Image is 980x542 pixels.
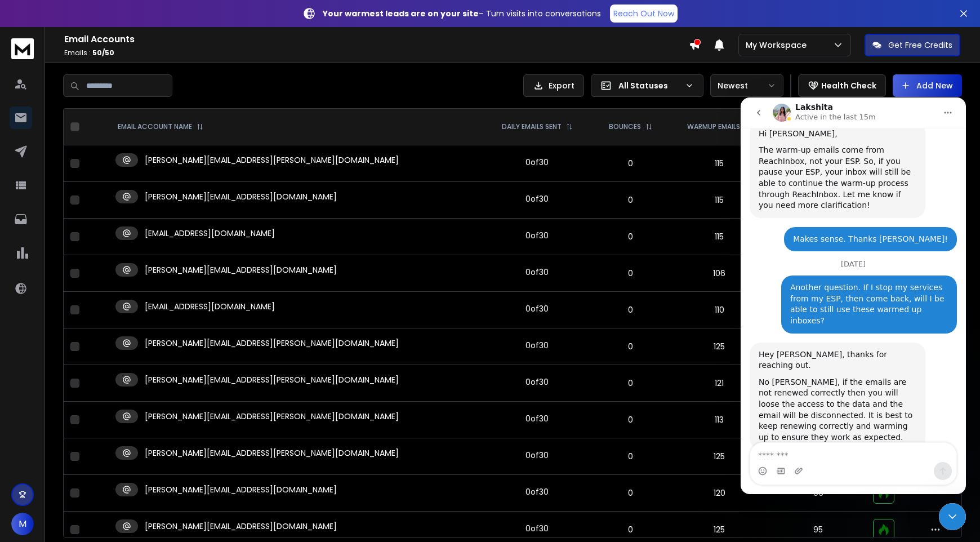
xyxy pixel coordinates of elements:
[145,374,399,385] p: [PERSON_NAME][EMAIL_ADDRESS][PERSON_NAME][DOMAIN_NAME]
[893,74,962,97] button: Add New
[11,513,34,535] button: M
[145,301,275,312] p: [EMAIL_ADDRESS][DOMAIN_NAME]
[599,268,662,279] p: 0
[798,74,886,97] button: Health Check
[92,48,114,57] span: 50 / 50
[525,523,549,534] div: 0 of 30
[669,402,770,438] td: 113
[323,8,479,19] strong: Your warmest leads are on your site
[145,521,337,532] p: [PERSON_NAME][EMAIL_ADDRESS][DOMAIN_NAME]
[669,365,770,402] td: 121
[669,255,770,292] td: 106
[525,230,549,241] div: 0 of 30
[610,5,678,23] a: Reach Out Now
[525,303,549,314] div: 0 of 30
[525,340,549,351] div: 0 of 30
[669,475,770,512] td: 120
[669,219,770,255] td: 115
[145,228,275,239] p: [EMAIL_ADDRESS][DOMAIN_NAME]
[865,34,960,56] button: Get Free Credits
[599,524,662,535] p: 0
[502,122,562,131] p: DAILY EMAILS SENT
[145,191,337,202] p: [PERSON_NAME][EMAIL_ADDRESS][DOMAIN_NAME]
[599,377,662,389] p: 0
[118,122,203,131] div: EMAIL ACCOUNT NAME
[609,122,641,131] p: BOUNCES
[323,8,601,19] p: – Turn visits into conversations
[599,487,662,499] p: 0
[618,80,680,91] p: All Statuses
[145,411,399,422] p: [PERSON_NAME][EMAIL_ADDRESS][PERSON_NAME][DOMAIN_NAME]
[599,194,662,206] p: 0
[64,48,689,57] p: Emails :
[525,157,549,168] div: 0 of 30
[669,328,770,365] td: 125
[741,97,966,494] iframe: Intercom live chat
[669,292,770,328] td: 110
[669,145,770,182] td: 115
[669,182,770,219] td: 115
[525,266,549,278] div: 0 of 30
[145,447,399,459] p: [PERSON_NAME][EMAIL_ADDRESS][PERSON_NAME][DOMAIN_NAME]
[599,341,662,352] p: 0
[746,39,811,51] p: My Workspace
[145,484,337,495] p: [PERSON_NAME][EMAIL_ADDRESS][DOMAIN_NAME]
[523,74,584,97] button: Export
[939,503,966,530] iframe: Intercom live chat
[710,74,783,97] button: Newest
[11,38,34,59] img: logo
[669,438,770,475] td: 125
[145,154,399,166] p: [PERSON_NAME][EMAIL_ADDRESS][PERSON_NAME][DOMAIN_NAME]
[599,304,662,316] p: 0
[599,451,662,462] p: 0
[525,450,549,461] div: 0 of 30
[525,193,549,205] div: 0 of 30
[613,8,674,19] p: Reach Out Now
[599,414,662,425] p: 0
[145,264,337,276] p: [PERSON_NAME][EMAIL_ADDRESS][DOMAIN_NAME]
[525,486,549,497] div: 0 of 30
[599,158,662,169] p: 0
[888,39,952,51] p: Get Free Credits
[599,231,662,242] p: 0
[64,33,689,46] h1: Email Accounts
[687,122,740,131] p: WARMUP EMAILS
[145,337,399,349] p: [PERSON_NAME][EMAIL_ADDRESS][PERSON_NAME][DOMAIN_NAME]
[821,80,876,91] p: Health Check
[525,413,549,424] div: 0 of 30
[525,376,549,388] div: 0 of 30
